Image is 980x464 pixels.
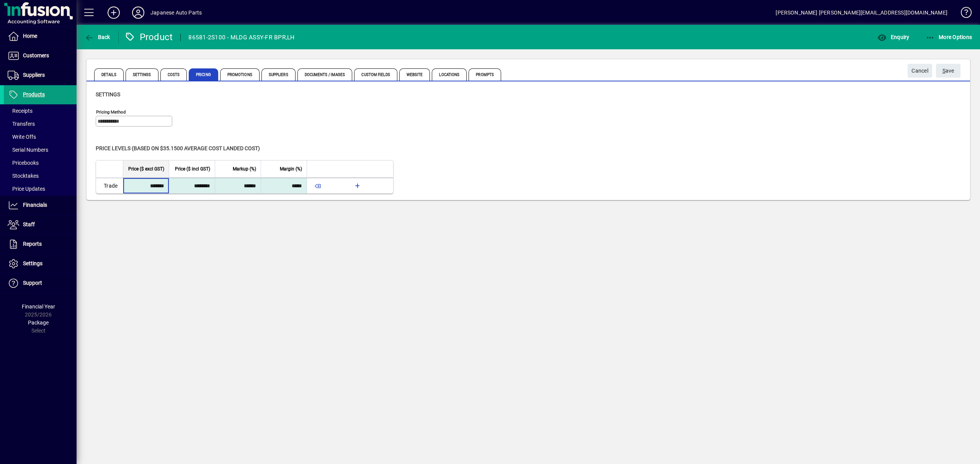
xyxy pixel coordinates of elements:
a: Receipts [4,104,77,117]
a: Customers [4,46,77,65]
span: Prompts [469,68,501,81]
a: Serial Numbers [4,143,77,156]
span: Settings [23,260,42,266]
span: Products [23,91,45,97]
button: Add [101,6,126,19]
span: Support [23,280,42,286]
span: More Options [926,34,972,40]
a: Price Updates [4,182,77,195]
button: More Options [924,30,974,44]
a: Settings [4,254,77,273]
mat-label: Pricing method [96,109,126,115]
span: Home [23,33,37,39]
span: Back [85,34,110,40]
button: Profile [126,6,150,19]
span: Settings [126,68,158,81]
span: Locations [432,68,467,81]
a: Financials [4,196,77,215]
span: Margin (%) [280,165,302,173]
span: Custom Fields [354,68,397,81]
span: Costs [160,68,187,81]
span: Suppliers [23,72,45,78]
a: Reports [4,235,77,254]
span: Price ($ incl GST) [175,165,210,173]
a: Transfers [4,117,77,130]
a: Stocktakes [4,169,77,182]
span: Serial Numbers [8,147,48,153]
td: Trade [96,178,123,193]
div: Product [124,31,173,43]
span: Package [28,320,49,326]
span: Details [94,68,124,81]
span: Write Offs [8,134,36,140]
span: S [942,68,946,74]
span: Staff [23,221,35,227]
a: Suppliers [4,66,77,85]
span: Financial Year [22,303,55,310]
span: Suppliers [261,68,296,81]
span: Receipts [8,108,33,114]
button: Save [936,64,960,78]
a: Pricebooks [4,156,77,169]
span: Price Updates [8,186,45,192]
span: Reports [23,241,42,247]
a: Knowledge Base [955,2,970,26]
button: Enquiry [875,30,911,44]
span: Price ($ excl GST) [128,165,164,173]
button: Back [83,30,112,44]
span: Promotions [220,68,260,81]
a: Home [4,27,77,46]
a: Support [4,274,77,293]
div: Japanese Auto Parts [150,6,202,19]
span: Enquiry [877,34,909,40]
div: [PERSON_NAME] [PERSON_NAME][EMAIL_ADDRESS][DOMAIN_NAME] [776,6,947,19]
span: Stocktakes [8,173,39,179]
span: Website [399,68,430,81]
a: Staff [4,215,77,234]
span: Pricing [189,68,218,81]
span: Customers [23,52,49,58]
span: ave [942,65,954,77]
span: Settings [96,91,120,97]
app-page-header-button: Back [77,30,119,44]
span: Pricebooks [8,160,39,166]
span: Markup (%) [233,165,256,173]
div: 86581-2S100 - MLDG ASSY-FR BPR,LH [188,31,294,44]
a: Write Offs [4,130,77,143]
button: Cancel [908,64,932,78]
span: Cancel [911,65,928,77]
span: Price levels (based on $35.1500 Average cost landed cost) [96,145,260,151]
span: Financials [23,202,47,208]
span: Transfers [8,121,35,127]
span: Documents / Images [297,68,353,81]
